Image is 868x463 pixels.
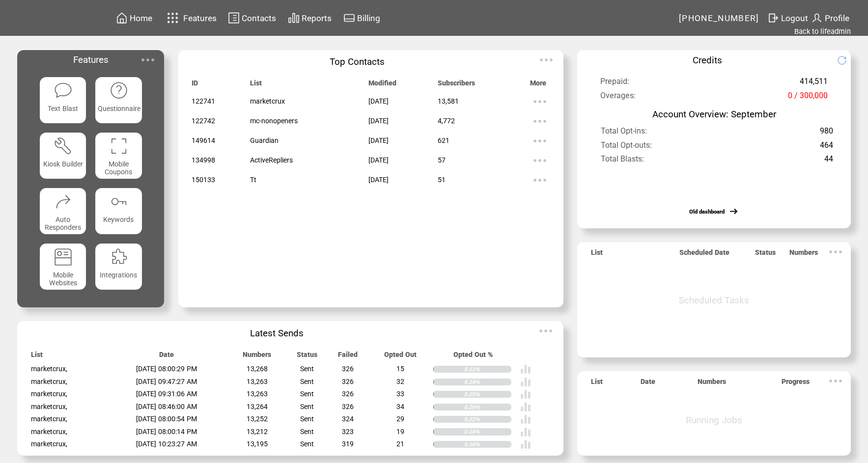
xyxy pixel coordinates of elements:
[342,428,354,436] span: 323
[114,10,154,26] a: Home
[95,77,141,123] a: Questionnaire
[48,105,78,112] span: Text Blast
[100,271,137,279] span: Integrations
[136,428,197,436] span: [DATE] 08:00:14 PM
[136,440,197,448] span: [DATE] 10:23:27 AM
[591,248,603,261] span: List
[384,351,417,363] span: Opted Out
[342,378,354,385] span: 326
[300,365,314,373] span: Sent
[465,416,512,423] div: 0.22%
[228,12,240,24] img: contacts.svg
[40,244,86,290] a: Mobile Websites
[300,403,314,410] span: Sent
[40,133,86,179] a: Kiosk Builder
[297,351,317,363] span: Status
[438,117,455,125] span: 4,772
[396,390,404,398] span: 33
[31,351,43,363] span: List
[192,79,198,92] span: ID
[330,56,385,67] span: Top Contacts
[95,188,141,234] a: Keywords
[820,140,833,155] span: 464
[192,97,215,105] span: 122741
[250,117,298,125] span: mc-nonopeners
[43,160,83,168] span: Kiosk Builder
[530,151,550,170] img: ellypsis.svg
[396,403,404,410] span: 34
[520,364,531,375] img: poll%20-%20white.svg
[788,91,828,105] span: 0 / 300,000
[110,136,129,156] img: coupons.svg
[110,192,129,211] img: keywords.svg
[396,365,404,373] span: 15
[679,13,759,23] span: [PHONE_NUMBER]
[250,328,304,339] span: Latest Sends
[789,248,818,261] span: Numbers
[31,428,67,436] span: marketcrux,
[811,12,823,24] img: profile.svg
[40,188,86,234] a: Auto Responders
[31,378,67,385] span: marketcrux,
[800,77,828,91] span: 414,511
[247,390,268,398] span: 13,263
[465,379,512,385] div: 0.24%
[766,10,810,26] a: Logout
[536,321,556,341] img: ellypsis.svg
[641,378,655,390] span: Date
[530,92,550,111] img: ellypsis.svg
[164,10,181,26] img: features.svg
[520,389,531,400] img: poll%20-%20white.svg
[396,428,404,436] span: 19
[826,371,845,391] img: ellypsis.svg
[342,365,354,373] span: 326
[368,176,389,184] span: [DATE]
[530,79,546,92] span: More
[130,13,152,23] span: Home
[794,27,851,36] a: Back to lifeadmin
[40,77,86,123] a: Text Blast
[136,378,197,385] span: [DATE] 09:47:27 AM
[396,415,404,423] span: 29
[520,414,531,425] img: poll%20-%20white.svg
[192,156,215,164] span: 134998
[31,415,67,423] span: marketcrux,
[601,126,647,140] span: Total Opt-ins:
[136,390,197,398] span: [DATE] 09:31:06 AM
[438,97,459,105] span: 13,581
[520,377,531,387] img: poll%20-%20white.svg
[247,415,268,423] span: 13,252
[226,10,278,26] a: Contacts
[49,271,77,287] span: Mobile Websites
[820,126,833,140] span: 980
[396,378,404,385] span: 32
[31,390,67,398] span: marketcrux,
[288,12,300,24] img: chart.svg
[98,105,140,112] span: Questionnaire
[824,154,833,168] span: 44
[826,242,845,262] img: ellypsis.svg
[652,109,776,120] span: Account Overview: September
[31,440,67,448] span: marketcrux,
[286,10,333,26] a: Reports
[54,81,73,100] img: text-blast.svg
[105,160,132,176] span: Mobile Coupons
[782,378,810,390] span: Progress
[342,415,354,423] span: 324
[465,428,512,435] div: 0.14%
[679,295,749,306] span: Scheduled Tasks
[247,365,268,373] span: 13,268
[396,440,404,448] span: 21
[520,439,531,450] img: poll%20-%20white.svg
[530,170,550,190] img: ellypsis.svg
[247,378,268,385] span: 13,263
[679,248,729,261] span: Scheduled Date
[183,13,217,23] span: Features
[31,365,67,373] span: marketcrux,
[520,427,531,437] img: poll%20-%20white.svg
[250,97,285,105] span: marketcrux
[438,136,449,144] span: 621
[116,12,128,24] img: home.svg
[837,55,856,65] img: refresh.png
[465,441,512,448] div: 0.16%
